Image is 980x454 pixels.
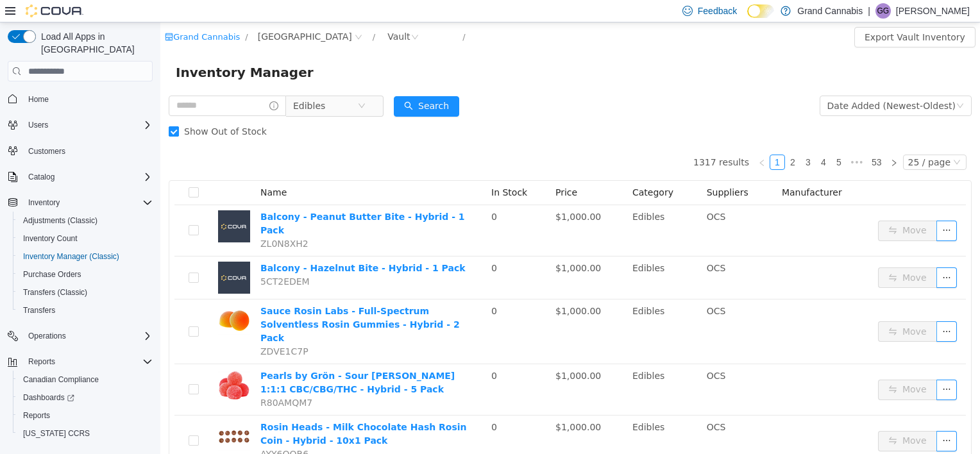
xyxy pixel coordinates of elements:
[13,425,158,442] button: [US_STATE] CCRS
[686,132,707,147] span: •••
[13,301,158,319] button: Transfers
[18,372,104,387] a: Canadian Compliance
[467,342,541,393] td: Edibles
[793,136,800,145] i: icon: down
[18,249,124,264] a: Inventory Manager (Classic)
[672,133,686,147] a: 5
[227,4,249,24] div: Vault
[19,104,112,114] span: Show Out of Stock
[868,3,870,19] p: |
[797,3,863,19] p: Grand Cannabis
[594,132,609,147] li: Previous Page
[331,283,337,294] span: 0
[4,10,13,19] i: icon: shop
[23,410,50,421] span: Reports
[18,249,153,264] span: Inventory Manager (Classic)
[395,189,441,199] span: $1,000.00
[671,132,686,147] li: 5
[23,195,153,210] span: Inventory
[546,165,588,175] span: Suppliers
[15,40,161,60] span: Inventory Manager
[23,374,99,385] span: Canadian Compliance
[3,168,158,186] button: Catalog
[18,285,92,300] a: Transfers (Classic)
[23,354,60,369] button: Reports
[18,231,153,246] span: Inventory Count
[776,198,797,219] button: icon: ellipsis
[100,283,300,321] a: Sauce Rosin Labs - Full-Spectrum Solventless Rosin Gummies - Hybrid - 2 Pack
[23,354,153,369] span: Reports
[707,132,726,147] li: 53
[331,165,367,175] span: In Stock
[58,398,90,430] img: Rosin Heads - Milk Chocolate Hash Rosin Coin - Hybrid - 10x1 Pack hero shot
[100,324,148,334] span: ZDVE1C7P
[58,347,90,379] img: Pearls by Grön - Sour Cherry Bliss 1:1:1 CBC/CBG/THC - Hybrid - 5 Pack hero shot
[100,189,305,213] a: Balcony - Peanut Butter Bite - Hybrid - 1 Pack
[331,399,337,410] span: 0
[23,92,54,107] a: Home
[23,195,65,210] button: Inventory
[896,3,970,19] p: [PERSON_NAME]
[718,198,777,219] button: icon: swapMove
[331,189,337,199] span: 0
[28,94,49,105] span: Home
[18,426,95,441] a: [US_STATE] CCRS
[748,133,790,147] div: 25 / page
[23,269,81,280] span: Purchase Orders
[18,267,153,282] span: Purchase Orders
[18,372,153,387] span: Canadian Compliance
[533,132,589,147] li: 1317 results
[18,303,153,318] span: Transfers
[546,240,566,251] span: OCS
[467,277,541,342] td: Edibles
[18,390,80,405] a: Dashboards
[28,172,55,182] span: Catalog
[718,299,777,319] button: icon: swapMove
[97,7,192,21] span: Port Dover
[598,137,605,144] i: icon: left
[23,392,74,403] span: Dashboards
[718,245,777,265] button: icon: swapMove
[28,198,60,208] span: Inventory
[100,375,152,385] span: R80AMQM7
[28,357,55,367] span: Reports
[23,328,153,344] span: Operations
[3,327,158,345] button: Operations
[18,303,60,318] a: Transfers
[395,399,441,410] span: $1,000.00
[100,348,294,372] a: Pearls by Grön - Sour [PERSON_NAME] 1:1:1 CBC/CBG/THC - Hybrid - 5 Pack
[23,233,78,244] span: Inventory Count
[58,239,90,271] img: Balcony - Hazelnut Bite - Hybrid - 1 Pack placeholder
[686,132,707,147] li: Next 5 Pages
[18,390,153,405] span: Dashboards
[625,133,639,147] a: 2
[395,240,441,251] span: $1,000.00
[100,240,305,251] a: Balcony - Hazelnut Bite - Hybrid - 1 Pack
[13,283,158,301] button: Transfers (Classic)
[109,79,118,88] i: icon: info-circle
[3,194,158,212] button: Inventory
[698,4,737,17] span: Feedback
[609,132,625,147] li: 1
[395,348,441,358] span: $1,000.00
[625,132,640,147] li: 2
[18,213,103,228] a: Adjustments (Classic)
[718,357,777,378] button: icon: swapMove
[331,240,337,251] span: 0
[18,213,153,228] span: Adjustments (Classic)
[58,282,90,314] img: Sauce Rosin Labs - Full-Spectrum Solventless Rosin Gummies - Hybrid - 2 Pack hero shot
[23,169,153,185] span: Catalog
[58,188,90,220] img: Balcony - Peanut Butter Bite - Hybrid - 1 Pack placeholder
[28,120,48,130] span: Users
[100,426,148,437] span: AYY6QQR6
[23,215,97,226] span: Adjustments (Classic)
[23,328,71,344] button: Operations
[23,90,153,106] span: Home
[3,89,158,108] button: Home
[18,408,153,423] span: Reports
[100,216,148,226] span: ZL0N8XH2
[23,428,90,439] span: [US_STATE] CCRS
[546,348,566,358] span: OCS
[776,245,797,265] button: icon: ellipsis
